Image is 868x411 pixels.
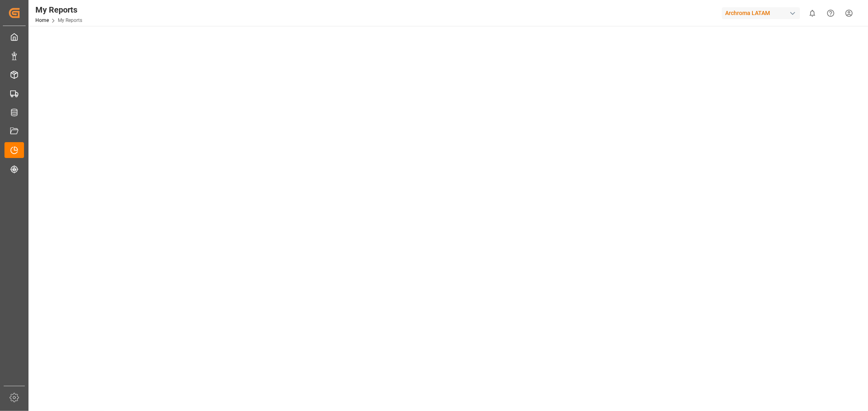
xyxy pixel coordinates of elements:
[722,7,800,19] div: Archroma LATAM
[35,17,49,23] a: Home
[822,4,840,22] button: Help Center
[803,4,822,22] button: show 0 new notifications
[722,5,803,21] button: Archroma LATAM
[35,4,82,16] div: My Reports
